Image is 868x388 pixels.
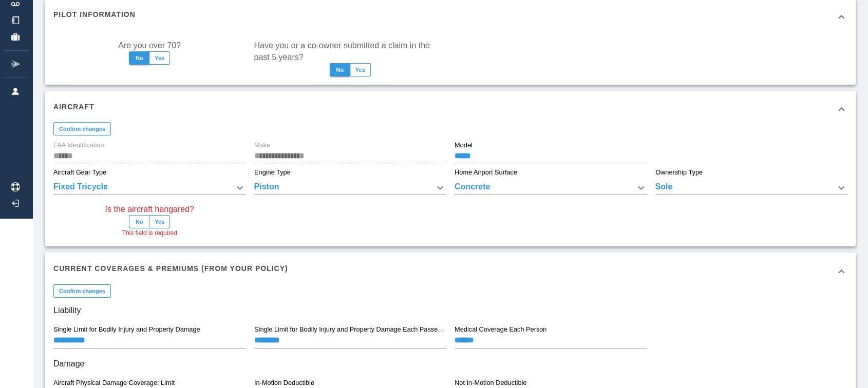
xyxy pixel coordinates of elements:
[254,325,446,334] label: Single Limit for Bodily Injury and Property Damage Each Passenger
[45,253,856,289] div: Current Coverages & Premiums (from your policy)
[254,40,447,63] label: Have you or a co-owner submitted a claim in the past 5 years?
[53,101,95,112] h6: Aircraft
[122,228,177,239] span: This field is required
[455,325,546,334] label: Medical Coverage Each Person
[455,378,526,387] label: Not In-Motion Deductible
[655,181,848,195] div: Sole
[129,215,149,228] button: No
[129,51,149,65] button: No
[53,141,104,150] label: FAA Identification
[53,357,847,371] h6: Damage
[254,141,270,150] label: Make
[149,51,170,65] button: Yes
[455,141,473,150] label: Model
[350,63,371,76] button: Yes
[53,181,246,195] div: Fixed Tricycle
[105,203,194,215] label: Is the aircraft hangared?
[149,215,170,228] button: Yes
[655,168,703,177] label: Ownership Type
[53,168,106,177] label: Aircraft Gear Type
[53,122,111,135] button: Confirm changes
[53,284,111,298] button: Confirm changes
[254,181,447,195] div: Piston
[53,9,136,20] h6: Pilot Information
[53,263,288,274] h6: Current Coverages & Premiums (from your policy)
[330,63,350,76] button: No
[118,40,181,51] label: Are you over 70?
[53,303,847,318] h6: Liability
[455,181,647,195] div: Concrete
[53,378,175,387] label: Aircraft Physical Damage Coverage: Limit
[254,378,314,387] label: In-Motion Deductible
[45,91,856,128] div: Aircraft
[254,168,291,177] label: Engine Type
[455,168,517,177] label: Home Airport Surface
[53,325,200,334] label: Single Limit for Bodily Injury and Property Damage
